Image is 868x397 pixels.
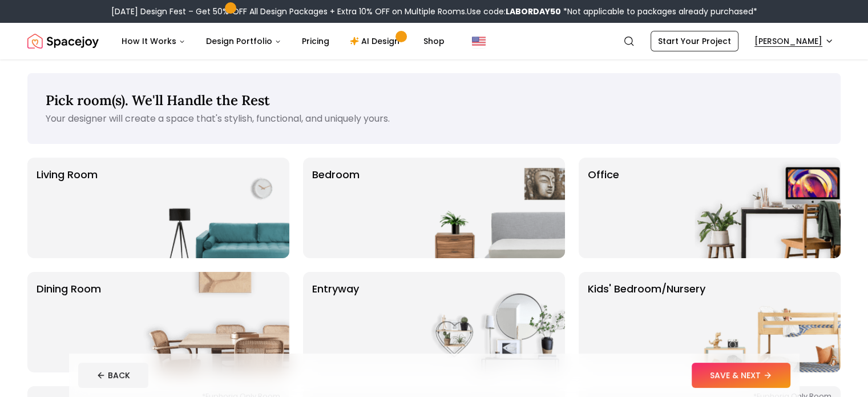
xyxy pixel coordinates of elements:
a: Pricing [293,30,338,53]
span: Pick room(s). We'll Handle the Rest [46,91,270,109]
p: Kids' Bedroom/Nursery [588,281,705,363]
div: [DATE] Design Fest – Get 50% OFF All Design Packages + Extra 10% OFF on Multiple Rooms. [111,6,757,17]
button: BACK [78,363,148,388]
nav: Main [112,30,454,53]
img: Office [695,158,841,258]
nav: Global [27,23,841,59]
img: entryway [419,272,565,372]
a: Spacejoy [27,30,99,53]
img: Kids' Bedroom/Nursery [695,272,841,372]
img: Living Room [143,158,289,258]
button: [PERSON_NAME] [748,31,841,51]
p: Office [588,167,619,249]
p: Your designer will create a space that's stylish, functional, and uniquely yours. [46,112,822,126]
p: Dining Room [37,281,101,363]
img: Bedroom [419,158,565,258]
b: LABORDAY50 [506,6,561,17]
span: *Not applicable to packages already purchased* [561,6,757,17]
img: Dining Room [143,272,289,372]
img: United States [472,34,486,48]
img: Spacejoy Logo [27,30,99,53]
a: Shop [414,30,454,53]
p: entryway [312,281,359,363]
p: Living Room [37,167,98,249]
button: SAVE & NEXT [692,363,790,388]
a: AI Design [341,30,412,53]
a: Start Your Project [651,31,738,51]
span: Use code: [467,6,561,17]
p: Bedroom [312,167,360,249]
button: How It Works [112,30,195,53]
button: Design Portfolio [197,30,290,53]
